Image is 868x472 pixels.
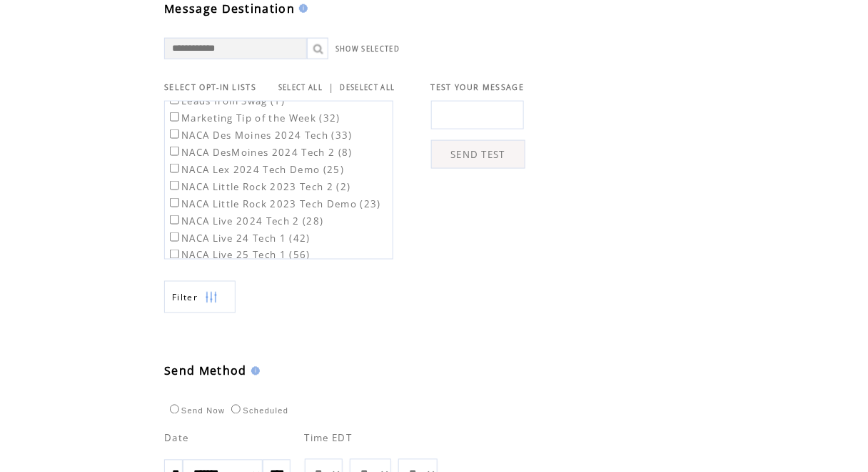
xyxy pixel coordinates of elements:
[172,292,198,304] span: Show filters
[167,215,324,227] label: NACA Live 2024 Tech 2 (28)
[278,83,323,92] a: SELECT ALL
[166,407,225,416] label: Send Now
[164,281,236,313] a: Filter
[164,1,295,16] span: Message Destination
[170,112,179,122] input: Marketing Tip of the Week (32)
[167,112,340,124] label: Marketing Tip of the Week (32)
[170,215,179,225] input: NACA Live 2024 Tech 2 (28)
[295,4,308,13] img: help.gif
[164,363,247,379] span: Send Method
[170,147,179,156] input: NACA DesMoines 2024 Tech 2 (8)
[170,164,179,173] input: NACA Lex 2024 Tech Demo (25)
[167,232,311,245] label: NACA Live 24 Tech 1 (42)
[170,129,179,139] input: NACA Des Moines 2024 Tech (33)
[164,82,256,92] span: SELECT OPT-IN LISTS
[247,367,260,375] img: help.gif
[340,83,395,92] a: DESELECT ALL
[167,197,381,210] label: NACA Little Rock 2023 Tech Demo (23)
[228,407,288,416] label: Scheduled
[205,282,218,314] img: filters.png
[164,432,188,445] span: Date
[170,198,179,207] input: NACA Little Rock 2023 Tech Demo (23)
[170,232,179,242] input: NACA Live 24 Tech 1 (42)
[170,405,179,414] input: Send Now
[170,250,179,259] input: NACA Live 25 Tech 1 (56)
[305,432,353,445] span: Time EDT
[431,82,525,92] span: TEST YOUR MESSAGE
[167,146,353,159] label: NACA DesMoines 2024 Tech 2 (8)
[431,140,525,169] a: SEND TEST
[167,163,344,176] label: NACA Lex 2024 Tech Demo (25)
[167,180,351,193] label: NACA Little Rock 2023 Tech 2 (2)
[328,81,334,94] span: |
[335,44,400,54] a: SHOW SELECTED
[231,405,241,414] input: Scheduled
[167,249,311,262] label: NACA Live 25 Tech 1 (56)
[167,129,353,142] label: NACA Des Moines 2024 Tech (33)
[170,181,179,190] input: NACA Little Rock 2023 Tech 2 (2)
